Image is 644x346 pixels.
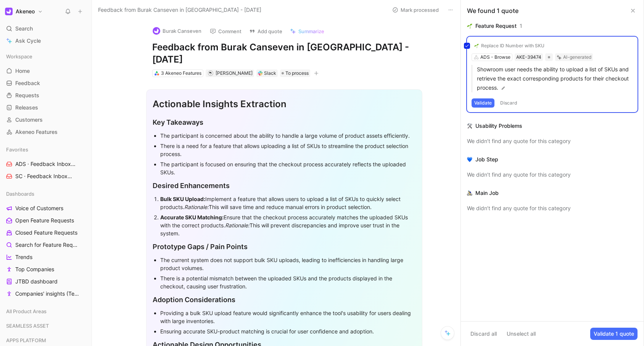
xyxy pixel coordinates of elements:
[467,137,638,146] div: We didn’t find any quote for this category
[153,295,416,305] div: Adoption Considerations
[15,160,76,168] span: ADS · Feedback Inbox
[467,157,472,162] img: 💙
[503,328,539,340] button: Unselect all
[152,41,416,66] h1: Feedback from Burak Canseven in [GEOGRAPHIC_DATA] - [DATE]
[216,70,253,76] span: [PERSON_NAME]
[3,90,89,101] a: Requests
[3,251,89,263] a: Trends
[467,23,472,29] img: 🌱
[3,188,89,299] div: DashboardsVoice of CustomersOpen Feature RequestsClosed Feature RequestsSearch for Feature Reques...
[3,65,89,77] a: Home
[3,144,89,155] div: Favorites
[160,160,416,176] div: The participant is focused on ensuring that the checkout process accurately reflects the uploaded...
[3,23,89,34] div: Search
[15,241,79,249] span: Search for Feature Requests
[475,155,498,164] div: Job Step
[246,26,286,37] button: Add quote
[6,307,47,315] span: All Product Areas
[15,67,30,75] span: Home
[15,128,58,136] span: Akeneo Features
[3,320,89,332] div: SEAMLESS ASSET
[3,102,89,113] a: Releases
[3,77,89,89] a: Feedback
[3,320,89,334] div: SEAMLESS ASSET
[3,227,89,238] a: Closed Feature Requests
[160,142,416,158] div: There is a need for a feature that allows uploading a list of SKUs to streamline the product sele...
[15,204,63,212] span: Voice of Customers
[15,290,81,298] span: Companies' insights (Test [PERSON_NAME])
[15,92,39,99] span: Requests
[3,203,89,214] a: Voice of Customers
[3,158,89,170] a: ADS · Feedback InboxDIGITAL SHOWROOM
[153,97,416,111] div: Actionable Insights Extraction
[208,71,213,76] img: avatar
[467,204,638,213] div: We didn’t find any quote for this category
[298,28,324,35] span: Summarize
[15,24,33,33] span: Search
[160,214,224,220] strong: Accurate SKU Matching:
[160,309,416,325] div: Providing a bulk SKU upload feature would significantly enhance the tool's usability for users de...
[153,180,416,191] div: Desired Enhancements
[3,276,89,287] a: JTBD dashboard
[15,104,38,111] span: Releases
[6,146,28,153] span: Favorites
[467,6,518,15] div: We found 1 quote
[6,322,49,330] span: SEAMLESS ASSET
[206,26,245,37] button: Comment
[467,170,638,179] div: We didn’t find any quote for this category
[285,69,309,77] span: To process
[184,204,209,210] em: Rationale:
[475,121,522,130] div: Usability Problems
[475,188,499,198] div: Main Job
[264,69,276,77] div: Slack
[161,69,201,77] div: 3 Akeneo Features
[98,5,261,14] span: Feedback from Burak Canseven in [GEOGRAPHIC_DATA] - [DATE]
[153,241,416,252] div: Prototype Gaps / Pain Points
[6,53,32,60] span: Workspace
[160,213,416,237] div: Ensure that the checkout process accurately matches the uploaded SKUs with the correct products. ...
[520,21,522,31] div: 1
[153,27,160,35] img: logo
[6,190,34,198] span: Dashboards
[3,126,89,138] a: Akeneo Features
[389,5,442,15] button: Mark processed
[467,190,472,196] img: 🚴‍♂️
[287,26,328,37] button: Summarize
[153,117,416,127] div: Key Takeaways
[3,306,89,317] div: All Product Areas
[3,264,89,275] a: Top Companies
[3,288,89,299] a: Companies' insights (Test [PERSON_NAME])
[160,327,416,335] div: Ensuring accurate SKU-product matching is crucial for user confidence and adoption.
[467,328,500,340] button: Discard all
[3,306,89,319] div: All Product Areas
[149,25,205,37] button: logoBurak Canseven
[3,239,89,251] a: Search for Feature Requests
[3,335,89,346] div: APPS PLATFORM
[15,172,75,180] span: SC · Feedback Inbox
[15,229,77,237] span: Closed Feature Requests
[5,8,13,15] img: Akeneo
[16,8,35,15] h1: Akeneo
[160,274,416,290] div: There is a potential mismatch between the uploaded SKUs and the products displayed in the checkou...
[3,188,89,200] div: Dashboards
[160,196,205,202] strong: Bulk SKU Upload:
[15,79,40,87] span: Feedback
[160,132,416,140] div: The participant is concerned about the ability to handle a large volume of product assets efficie...
[475,21,517,31] div: Feature Request
[3,215,89,226] a: Open Feature Requests
[6,336,46,344] span: APPS PLATFORM
[160,195,416,211] div: Implement a feature that allows users to upload a list of SKUs to quickly select products. This w...
[3,171,89,182] a: SC · Feedback InboxSHARED CATALOGS
[15,278,58,285] span: JTBD dashboard
[160,256,416,272] div: The current system does not support bulk SKU uploads, leading to inefficiencies in handling large...
[15,266,54,273] span: Top Companies
[15,116,43,124] span: Customers
[3,114,89,126] a: Customers
[280,69,310,77] div: To process
[15,253,32,261] span: Trends
[3,35,89,47] a: Ask Cycle
[15,217,74,224] span: Open Feature Requests
[467,123,472,129] img: 🛠️
[225,222,250,229] em: Rationale:
[3,51,89,62] div: Workspace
